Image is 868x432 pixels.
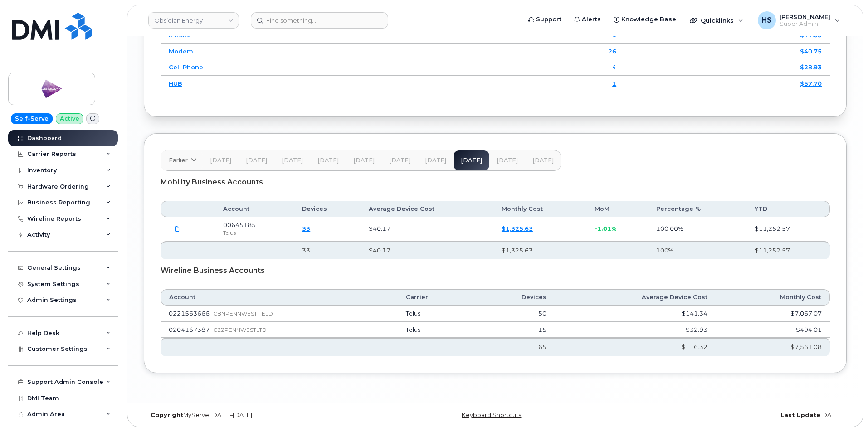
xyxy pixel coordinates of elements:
[473,306,555,322] td: 50
[473,338,555,356] th: 65
[398,289,473,306] th: Carrier
[294,201,361,217] th: Devices
[800,63,822,71] a: $28.93
[361,241,493,259] th: $40.17
[746,201,830,217] th: YTD
[169,221,186,237] a: ObsidianEnergy.TELUS-645185-2025-07-06.pdf
[151,412,183,418] strong: Copyright
[210,326,267,333] span: C22PENNWESTLTD
[398,306,473,322] td: Telus
[497,157,518,164] span: [DATE]
[716,289,830,306] th: Monthly Cost
[595,225,616,232] span: -1.01%
[462,412,521,418] a: Keyboard Shortcuts
[568,10,607,29] a: Alerts
[223,229,236,236] span: Telus
[473,322,555,338] td: 15
[302,225,310,232] a: 33
[555,289,716,306] th: Average Device Cost
[586,201,648,217] th: MoM
[648,241,746,259] th: 100%
[746,241,830,259] th: $11,252.57
[555,306,716,322] td: $141.34
[608,48,616,55] a: 26
[210,157,231,164] span: [DATE]
[161,150,203,170] a: Earlier
[683,11,750,29] div: Quicklinks
[607,10,683,29] a: Knowledge Base
[169,48,193,55] a: Modem
[361,217,493,241] td: $40.17
[169,63,203,71] a: Cell Phone
[361,201,493,217] th: Average Device Cost
[398,322,473,338] td: Telus
[648,217,746,241] td: 100.00%
[621,15,676,24] span: Knowledge Base
[169,326,210,333] span: 0204167387
[780,13,830,20] span: [PERSON_NAME]
[317,157,339,164] span: [DATE]
[532,157,554,164] span: [DATE]
[210,310,273,317] span: CBNPENNWESTFIELD
[780,20,830,28] span: Super Admin
[648,201,746,217] th: Percentage %
[612,63,616,71] a: 4
[148,12,239,29] a: Obsidian Energy
[761,15,772,26] span: HS
[536,15,561,24] span: Support
[282,157,303,164] span: [DATE]
[716,306,830,322] td: $7,067.07
[294,241,361,259] th: 33
[612,412,847,419] div: [DATE]
[502,225,533,232] a: $1,325.63
[161,289,398,306] th: Account
[169,80,182,87] a: HUB
[473,289,555,306] th: Devices
[246,157,267,164] span: [DATE]
[223,221,256,228] span: 00645185
[425,157,446,164] span: [DATE]
[389,157,410,164] span: [DATE]
[800,48,822,55] a: $40.75
[780,412,820,418] strong: Last Update
[555,322,716,338] td: $32.93
[169,310,210,317] span: 0221563666
[493,241,586,259] th: $1,325.63
[161,171,830,194] div: Mobility Business Accounts
[251,12,388,29] input: Find something...
[746,217,830,241] td: $11,252.57
[161,259,830,282] div: Wireline Business Accounts
[215,201,294,217] th: Account
[169,156,188,165] span: Earlier
[493,201,586,217] th: Monthly Cost
[353,157,375,164] span: [DATE]
[800,80,822,87] a: $57.70
[612,80,616,87] a: 1
[716,338,830,356] th: $7,561.08
[522,10,568,29] a: Support
[716,322,830,338] td: $494.01
[144,412,378,419] div: MyServe [DATE]–[DATE]
[582,15,601,24] span: Alerts
[701,17,734,24] span: Quicklinks
[555,338,716,356] th: $116.32
[751,11,846,29] div: Heather Space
